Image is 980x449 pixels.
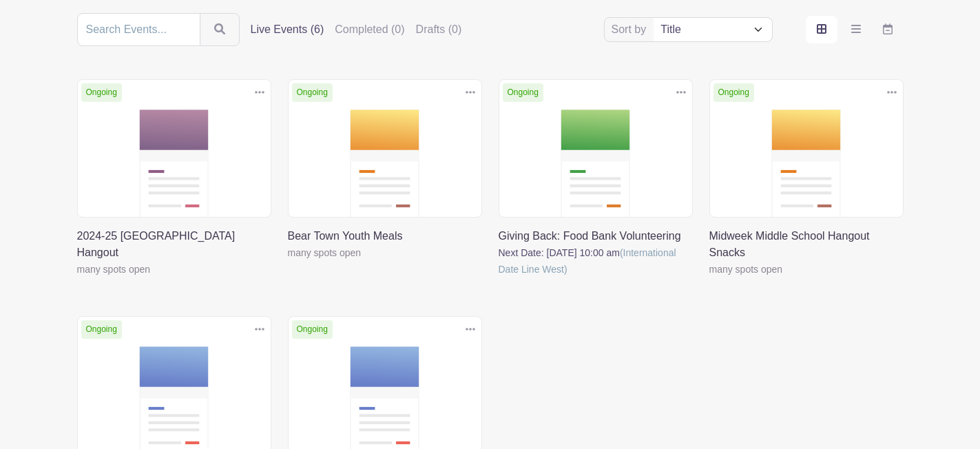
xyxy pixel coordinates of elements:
input: Search Events... [77,13,200,46]
div: filters [251,21,462,38]
div: order and view [806,16,904,43]
label: Completed (0) [335,21,404,38]
label: Drafts (0) [416,21,462,38]
label: Sort by [612,21,651,38]
label: Live Events (6) [251,21,324,38]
